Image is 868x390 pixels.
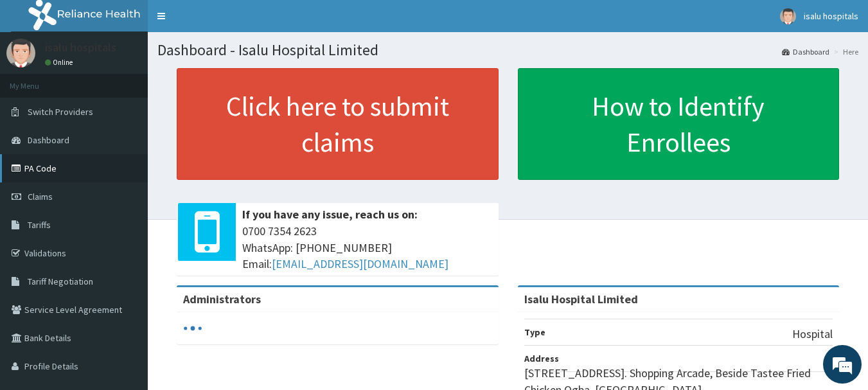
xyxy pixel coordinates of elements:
[792,326,833,342] p: Hospital
[45,58,76,67] a: Online
[782,46,829,57] a: Dashboard
[272,256,448,271] a: [EMAIL_ADDRESS][DOMAIN_NAME]
[28,276,93,287] span: Tariff Negotiation
[524,353,559,364] b: Address
[524,326,545,338] b: Type
[177,68,499,180] a: Click here to submit claims
[524,292,638,306] strong: Isalu Hospital Limited
[45,42,116,53] p: isalu hospitals
[28,219,51,231] span: Tariffs
[804,10,858,22] span: isalu hospitals
[157,42,858,58] h1: Dashboard - Isalu Hospital Limited
[183,319,202,338] svg: audio-loading
[28,106,93,118] span: Switch Providers
[28,191,53,202] span: Claims
[6,39,35,67] img: User Image
[28,134,69,146] span: Dashboard
[242,223,492,272] span: 0700 7354 2623 WhatsApp: [PHONE_NUMBER] Email:
[831,46,858,57] li: Here
[518,68,840,180] a: How to Identify Enrollees
[242,207,418,222] b: If you have any issue, reach us on:
[780,8,796,24] img: User Image
[183,292,261,306] b: Administrators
